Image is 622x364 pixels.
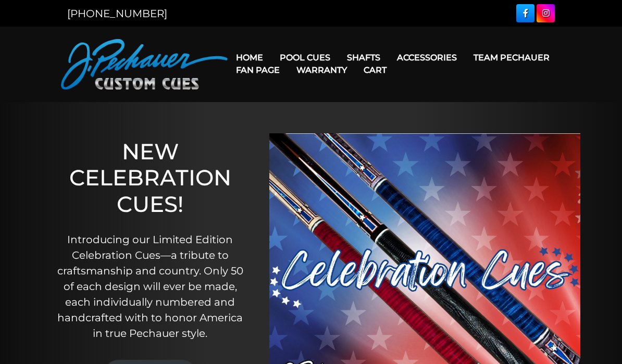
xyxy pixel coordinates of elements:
img: Pechauer Custom Cues [61,39,228,90]
a: Home [228,44,271,71]
a: Pool Cues [271,44,339,71]
a: Cart [355,57,395,83]
a: Warranty [288,57,355,83]
a: Accessories [389,44,465,71]
a: Shafts [339,44,389,71]
p: Introducing our Limited Edition Celebration Cues—a tribute to craftsmanship and country. Only 50 ... [52,232,249,341]
a: [PHONE_NUMBER] [67,7,167,20]
a: Fan Page [228,57,288,83]
h1: NEW CELEBRATION CUES! [52,139,249,217]
a: Team Pechauer [465,44,558,71]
